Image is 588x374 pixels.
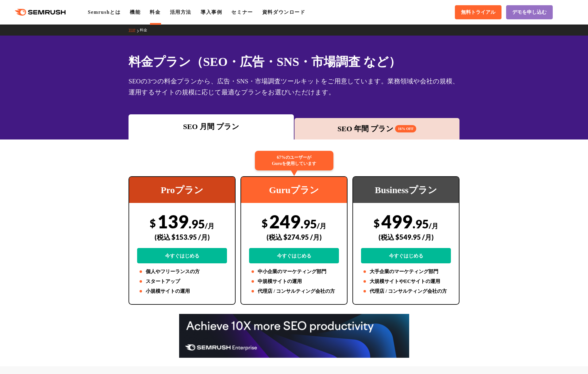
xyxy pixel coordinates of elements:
[137,288,227,295] li: 小規模サイトの運用
[129,53,459,71] h1: 料金プラン（SEO・広告・SNS・市場調査 など）
[255,151,333,170] div: 67%のユーザーが Guruを使用しています
[395,125,416,132] span: 16% OFF
[455,5,502,19] a: 無料トライアル
[249,268,339,275] li: 中小企業のマーケティング部門
[249,211,339,263] div: 249
[205,222,214,230] span: /月
[361,268,451,275] li: 大手企業のマーケティング部門
[361,248,451,263] a: 今すぐはじめる
[129,177,235,203] div: Proプラン
[129,28,140,32] a: TOP
[170,10,191,15] a: 活用方法
[361,278,451,285] li: 大規模サイトやECサイトの運用
[189,217,205,231] span: .95
[298,123,457,134] div: SEO 年間 プラン
[88,10,121,15] a: Semrushとは
[137,211,227,263] div: 139
[201,10,222,15] a: 導入事例
[137,278,227,285] li: スタートアップ
[374,217,380,229] span: $
[249,288,339,295] li: 代理店 / コンサルティング会社の方
[231,10,253,15] a: セミナー
[317,222,326,230] span: /月
[249,278,339,285] li: 中規模サイトの運用
[353,177,459,203] div: Businessプラン
[506,5,553,19] a: デモを申し込む
[249,226,339,248] div: (税込 $274.95 /月)
[413,217,429,231] span: .95
[361,211,451,263] div: 499
[262,217,268,229] span: $
[137,248,227,263] a: 今すぐはじめる
[262,10,306,15] a: 資料ダウンロード
[361,288,451,295] li: 代理店 / コンサルティング会社の方
[301,217,317,231] span: .95
[461,9,495,16] span: 無料トライアル
[137,226,227,248] div: (税込 $153.95 /月)
[130,10,140,15] a: 機能
[429,222,438,230] span: /月
[241,177,347,203] div: Guruプラン
[512,9,547,16] span: デモを申し込む
[132,121,291,132] div: SEO 月間 プラン
[137,268,227,275] li: 個人やフリーランスの方
[150,217,156,229] span: $
[361,226,451,248] div: (税込 $549.95 /月)
[150,10,160,15] a: 料金
[249,248,339,263] a: 今すぐはじめる
[140,28,152,32] a: 料金
[129,76,459,98] div: SEOの3つの料金プランから、広告・SNS・市場調査ツールキットをご用意しています。業務領域や会社の規模、運用するサイトの規模に応じて最適なプランをお選びいただけます。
